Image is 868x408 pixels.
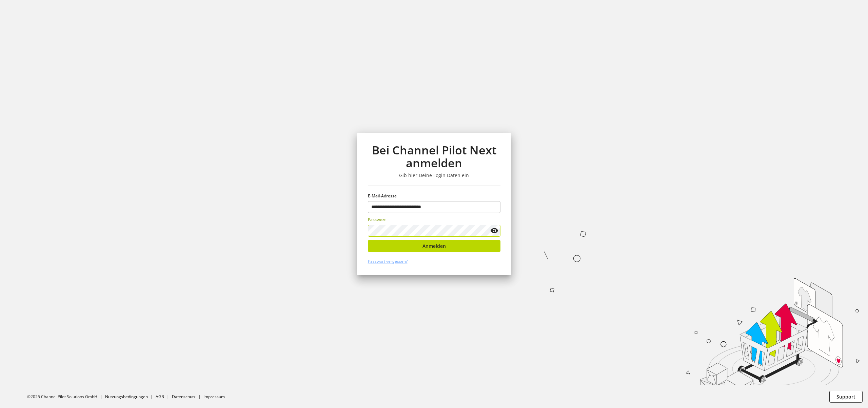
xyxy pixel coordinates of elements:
[829,391,863,403] button: Support
[156,394,164,400] a: AGB
[172,394,196,400] a: Datenschutz
[203,394,225,400] a: Impressum
[368,144,500,170] h1: Bei Channel Pilot Next anmelden
[368,193,397,199] span: E-Mail-Adresse
[27,394,105,400] li: ©2025 Channel Pilot Solutions GmbH
[105,394,148,400] a: Nutzungsbedingungen
[368,240,500,252] button: Anmelden
[368,258,408,264] a: Passwort vergessen?
[368,217,386,222] span: Passwort
[422,242,446,250] span: Anmelden
[836,393,855,400] span: Support
[368,172,500,178] h3: Gib hier Deine Login Daten ein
